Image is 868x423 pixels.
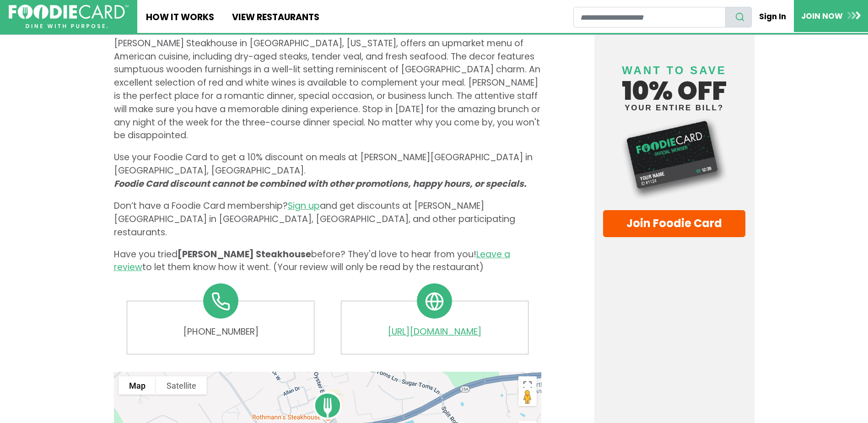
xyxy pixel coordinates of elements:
p: Use your Foodie Card to get a 10% discount on meals at [PERSON_NAME][GEOGRAPHIC_DATA] in [GEOGRAP... [114,151,542,190]
p: [PERSON_NAME] Steakhouse in [GEOGRAPHIC_DATA], [US_STATE], offers an upmarket menu of American cu... [114,37,542,142]
small: your entire bill? [603,104,746,112]
p: Have you tried before? They'd love to hear from you! to let them know how it went. (Your review w... [114,248,542,275]
i: Foodie Card discount cannot be combined with other promotions, happy hours, or specials. [114,178,526,190]
span: Want to save [622,64,726,76]
img: FoodieCard; Eat, Drink, Save, Donate [9,5,129,29]
h4: 10% off [603,53,746,112]
p: Don’t have a Foodie Card membership? and get discounts at [PERSON_NAME][GEOGRAPHIC_DATA] in [GEOG... [114,200,542,239]
button: Show satellite imagery [156,376,207,395]
button: Toggle fullscreen view [518,376,537,395]
button: search [725,7,752,27]
button: Show street map [119,376,156,395]
a: Leave a review [114,248,510,274]
a: [PHONE_NUMBER] [136,325,305,339]
a: Sign In [752,6,794,27]
button: Drag Pegman onto the map to open Street View [518,388,537,406]
a: Sign up [288,200,320,212]
a: Join Foodie Card [603,210,746,237]
input: restaurant search [573,7,726,27]
img: Foodie Card [603,116,746,201]
span: [PERSON_NAME] Steakhouse [178,248,311,260]
a: [URL][DOMAIN_NAME] [350,325,519,339]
